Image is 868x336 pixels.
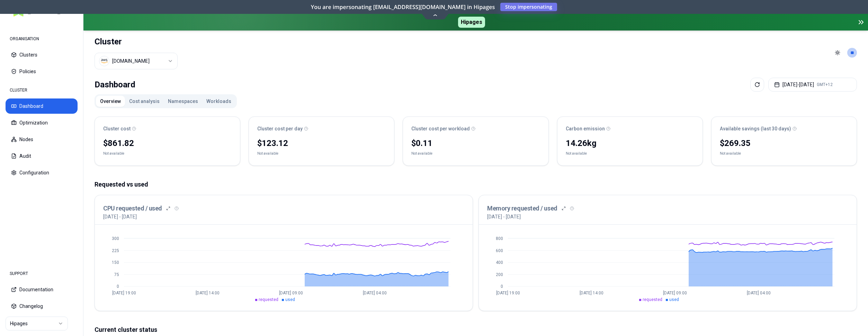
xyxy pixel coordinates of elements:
[6,115,78,130] button: Optimization
[95,53,178,69] button: Select a value
[496,260,503,265] tspan: 400
[112,248,119,253] tspan: 225
[112,58,150,64] div: luke.kubernetes.hipagesgroup.com.au
[95,325,857,335] p: Current cluster status
[768,78,857,92] button: [DATE]-[DATE]GMT+12
[566,150,587,157] div: Not available
[285,297,295,302] span: used
[202,96,235,107] button: Workloads
[6,299,78,314] button: Changelog
[103,138,232,149] div: $861.82
[663,291,687,295] tspan: [DATE] 09:00
[125,96,164,107] button: Cost analysis
[95,78,135,92] div: Dashboard
[669,297,679,302] span: used
[164,96,202,107] button: Namespaces
[6,64,78,79] button: Policies
[411,138,540,149] div: $0.11
[279,291,303,295] tspan: [DATE] 09:00
[363,291,387,295] tspan: [DATE] 04:00
[114,272,119,277] tspan: 75
[103,125,232,132] div: Cluster cost
[496,248,503,253] tspan: 600
[117,284,119,289] tspan: 0
[487,213,521,220] p: [DATE] - [DATE]
[720,125,848,132] div: Available savings (last 30 days)
[95,36,178,47] h1: Cluster
[720,150,741,157] div: Not available
[501,284,503,289] tspan: 0
[95,180,857,189] p: Requested vs used
[257,150,278,157] div: Not available
[580,291,603,295] tspan: [DATE] 14:00
[566,125,694,132] div: Carbon emission
[496,272,503,277] tspan: 200
[411,150,432,157] div: Not available
[496,291,520,295] tspan: [DATE] 19:00
[411,125,540,132] div: Cluster cost per workload
[101,58,108,64] img: aws
[496,236,503,241] tspan: 800
[6,98,78,114] button: Dashboard
[257,138,386,149] div: $123.12
[6,32,78,46] div: ORGANISATION
[747,291,771,295] tspan: [DATE] 04:00
[487,204,557,213] h3: Memory requested / used
[257,125,386,132] div: Cluster cost per day
[6,267,78,281] div: SUPPORT
[566,138,694,149] div: 14.26 kg
[196,291,220,295] tspan: [DATE] 14:00
[112,291,136,295] tspan: [DATE] 19:00
[6,47,78,62] button: Clusters
[458,17,485,28] span: Hipages
[96,96,125,107] button: Overview
[103,204,162,213] h3: CPU requested / used
[6,83,78,97] div: CLUSTER
[112,260,119,265] tspan: 150
[6,282,78,297] button: Documentation
[103,213,137,220] p: [DATE] - [DATE]
[103,150,124,157] div: Not available
[6,165,78,180] button: Configuration
[6,148,78,164] button: Audit
[817,82,833,87] span: GMT+12
[259,297,278,302] span: requested
[720,138,848,149] div: $269.35
[112,236,119,241] tspan: 300
[6,132,78,147] button: Nodes
[643,297,662,302] span: requested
